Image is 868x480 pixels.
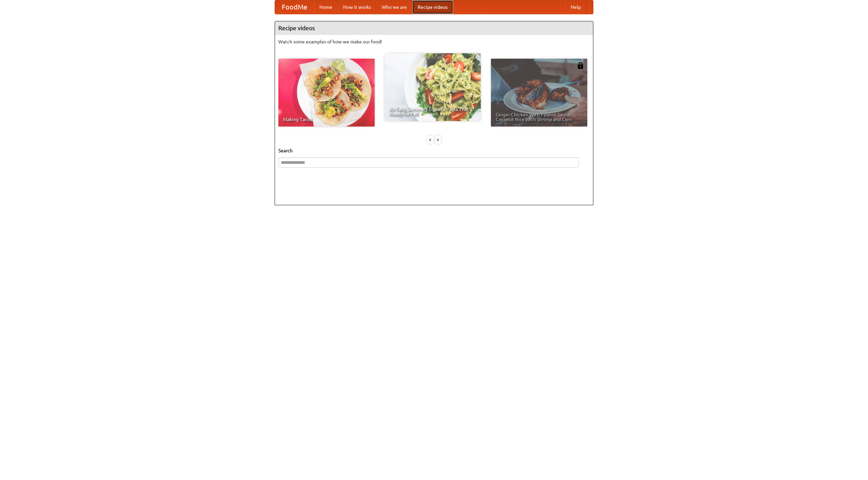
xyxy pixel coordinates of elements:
img: 483408.png [577,62,584,69]
p: Watch some examples of how we make our food! [278,38,590,45]
span: Making Tacos [283,117,370,122]
a: Who we are [376,0,412,14]
div: « [427,135,433,144]
a: FoodMe [275,0,314,14]
a: Recipe videos [412,0,453,14]
span: An Easy, Summery Tomato Pasta That's Ready for Fall [389,107,476,116]
a: Making Tacos [278,59,375,127]
a: Home [314,0,338,14]
h4: Recipe videos [275,21,593,35]
a: How it works [338,0,376,14]
div: » [435,135,441,144]
a: An Easy, Summery Tomato Pasta That's Ready for Fall [384,53,481,121]
a: Help [565,0,586,14]
h5: Search [278,147,590,154]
